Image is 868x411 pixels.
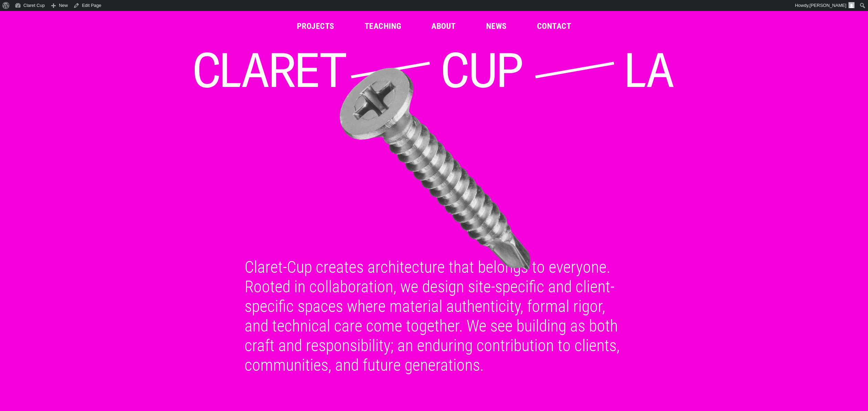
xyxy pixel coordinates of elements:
[236,257,632,375] div: Claret-Cup creates architecture that belongs to everyone. Rooted in collaboration, we design site...
[431,22,456,30] a: About
[297,22,571,30] nav: Main Menu
[537,22,571,30] a: Contact
[193,66,677,272] img: Metal Screw
[810,3,846,8] span: [PERSON_NAME]
[297,22,334,30] a: Projects
[365,22,401,30] a: Teaching
[486,22,507,30] a: News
